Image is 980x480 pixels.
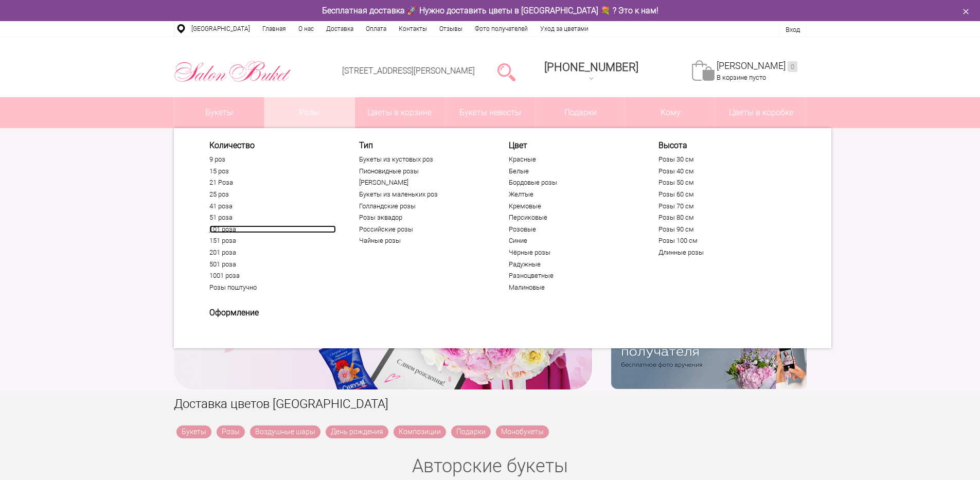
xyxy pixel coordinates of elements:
[509,260,635,269] a: Радужные
[658,167,785,175] a: Розы 40 см
[209,202,336,210] a: 41 роза
[538,57,645,86] a: [PHONE_NUMBER]
[359,237,486,245] a: Чайные розы
[209,237,336,245] a: 151 роза
[209,167,336,175] a: 15 роз
[509,237,635,245] a: Синие
[658,248,785,257] a: Длинные розы
[209,272,336,280] a: 1001 роза
[658,155,785,164] a: Розы 30 см
[509,248,635,257] a: Чёрные розы
[509,272,635,280] a: Разноцветные
[185,21,256,37] a: [GEOGRAPHIC_DATA]
[209,283,336,292] a: Розы поштучно
[509,202,635,210] a: Кремовые
[788,61,797,72] ins: 0
[509,225,635,234] a: Розовые
[786,26,800,33] a: Вход
[451,425,491,438] a: Подарки
[412,455,568,477] a: Авторские букеты
[209,308,336,317] span: Оформление
[359,190,486,199] a: Букеты из маленьких роз
[209,225,336,234] a: 101 роза
[209,214,336,222] a: 51 роза
[250,425,320,438] a: Воздушные шары
[716,97,806,128] a: Цветы в коробке
[320,21,360,37] a: Доставка
[445,97,535,128] a: Букеты невесты
[342,66,475,76] a: [STREET_ADDRESS][PERSON_NAME]
[209,190,336,199] a: 25 роз
[717,60,797,72] a: [PERSON_NAME]
[393,21,433,37] a: Контакты
[509,190,635,199] a: Желтые
[433,21,469,37] a: Отзывы
[292,21,320,37] a: О нас
[264,97,354,128] a: Розы
[359,225,486,234] a: Российские розы
[176,425,211,438] a: Букеты
[359,167,486,175] a: Пионовидные розы
[359,179,486,187] a: [PERSON_NAME]
[658,190,785,199] a: Розы 60 см
[509,155,635,164] a: Красные
[209,179,336,187] a: 21 Роза
[658,140,785,150] span: Высота
[496,425,549,438] a: Монобукеты
[209,140,336,150] span: Количество
[209,248,336,257] a: 201 роза
[174,395,807,413] h1: Доставка цветов [GEOGRAPHIC_DATA]
[256,21,292,37] a: Главная
[658,214,785,222] a: Розы 80 см
[509,179,635,187] a: Бордовые розы
[509,140,635,150] span: Цвет
[359,214,486,222] a: Розы эквадор
[509,214,635,222] a: Персиковые
[209,260,336,269] a: 501 роза
[217,425,245,438] a: Розы
[359,155,486,164] a: Букеты из кустовых роз
[469,21,534,37] a: Фото получателей
[717,74,766,81] span: В корзине пусто
[209,155,336,164] a: 9 роз
[394,425,446,438] a: Композиции
[174,97,264,128] a: Букеты
[360,21,393,37] a: Оплата
[174,58,292,85] img: Цветы Нижний Новгород
[534,21,595,37] a: Уход за цветами
[509,167,635,175] a: Белые
[359,202,486,210] a: Голландские розы
[326,425,388,438] a: День рождения
[166,5,814,16] div: Бесплатная доставка 🚀 Нужно доставить цветы в [GEOGRAPHIC_DATA] 💐 ? Это к нам!
[658,225,785,234] a: Розы 90 см
[658,237,785,245] a: Розы 100 см
[658,179,785,187] a: Розы 50 см
[544,61,638,74] span: [PHONE_NUMBER]
[509,283,635,292] a: Малиновые
[658,202,785,210] a: Розы 70 см
[359,140,486,150] span: Тип
[355,97,445,128] a: Цветы в корзине
[536,97,626,128] a: Подарки
[626,97,716,128] span: Кому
